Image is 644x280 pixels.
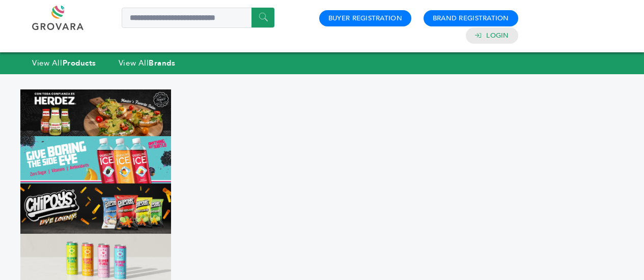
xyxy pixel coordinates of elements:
[486,31,509,40] a: Login
[20,89,171,137] img: Marketplace Top Banner 1
[63,58,96,68] strong: Products
[328,14,402,23] a: Buyer Registration
[122,8,274,28] input: Search a product or brand...
[119,58,176,68] a: View AllBrands
[20,136,171,183] img: Marketplace Top Banner 2
[32,58,96,68] a: View AllProducts
[149,58,175,68] strong: Brands
[433,14,509,23] a: Brand Registration
[20,183,171,234] img: Marketplace Top Banner 3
